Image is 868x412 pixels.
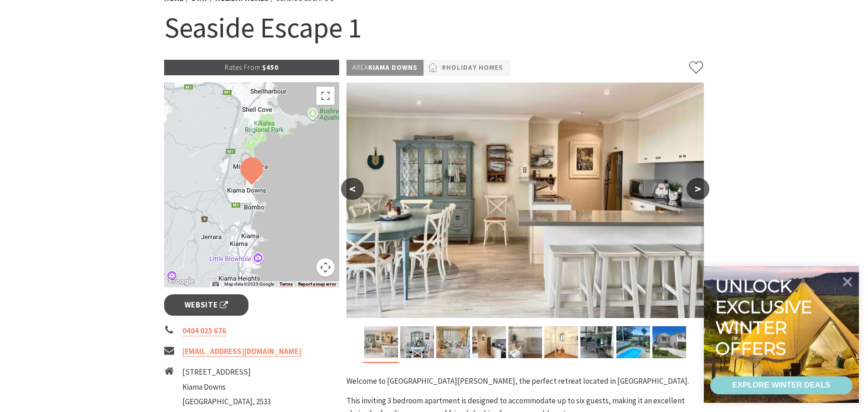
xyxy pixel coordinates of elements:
[279,282,293,287] a: Terms
[687,178,709,200] button: >
[224,282,274,287] span: Map data ©2025 Google
[166,276,196,287] a: Open this area in Google Maps (opens a new window)
[164,60,339,75] p: $450
[732,376,830,395] div: EXPLORE WINTER DEALS
[182,366,271,378] li: [STREET_ADDRESS]
[715,276,816,359] div: Unlock exclusive winter offers
[346,60,424,76] p: Kiama Downs
[182,396,271,408] li: [GEOGRAPHIC_DATA], 2533
[182,381,271,393] li: Kiama Downs
[352,63,368,72] span: Area
[166,276,196,287] img: Google
[298,282,336,287] a: Report a map error
[316,87,335,105] button: Toggle fullscreen view
[212,281,219,287] button: Keyboard shortcuts
[710,376,852,395] a: EXPLORE WINTER DEALS
[182,326,226,336] a: 0404 025 676
[185,299,228,311] span: Website
[341,178,364,200] button: <
[442,62,503,73] a: #Holiday Homes
[346,375,704,387] p: Welcome to [GEOGRAPHIC_DATA][PERSON_NAME], the perfect retreat located in [GEOGRAPHIC_DATA].
[316,258,335,276] button: Map camera controls
[164,294,248,316] a: Website
[182,346,301,357] a: [EMAIL_ADDRESS][DOMAIN_NAME]
[225,63,262,72] span: Rates From:
[164,9,704,46] h1: Seaside Escape 1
